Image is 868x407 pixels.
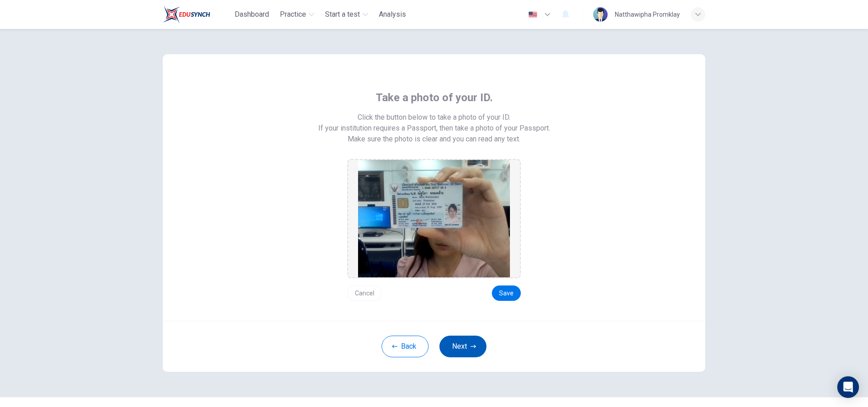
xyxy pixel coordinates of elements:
button: Cancel [347,285,382,301]
button: Back [382,336,429,357]
span: Take a photo of your ID. [376,90,493,105]
button: Dashboard [231,6,273,23]
div: Open Intercom Messenger [837,376,859,398]
span: Dashboard [235,9,269,20]
span: Analysis [379,9,406,20]
button: Start a test [321,6,372,23]
span: Start a test [325,9,360,20]
button: Practice [276,6,318,23]
div: Natthawipha Promklay [615,9,680,20]
span: Click the button below to take a photo of your ID. If your institution requires a Passport, then ... [318,112,550,134]
span: Practice [280,9,306,20]
span: Make sure the photo is clear and you can read any text. [348,134,520,145]
img: Train Test logo [163,5,210,23]
a: Train Test logo [163,5,231,23]
button: Save [492,285,521,301]
img: preview screemshot [358,160,510,277]
button: Analysis [375,6,410,23]
button: Next [439,336,486,357]
img: en [527,11,538,18]
img: Profile picture [593,7,608,22]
